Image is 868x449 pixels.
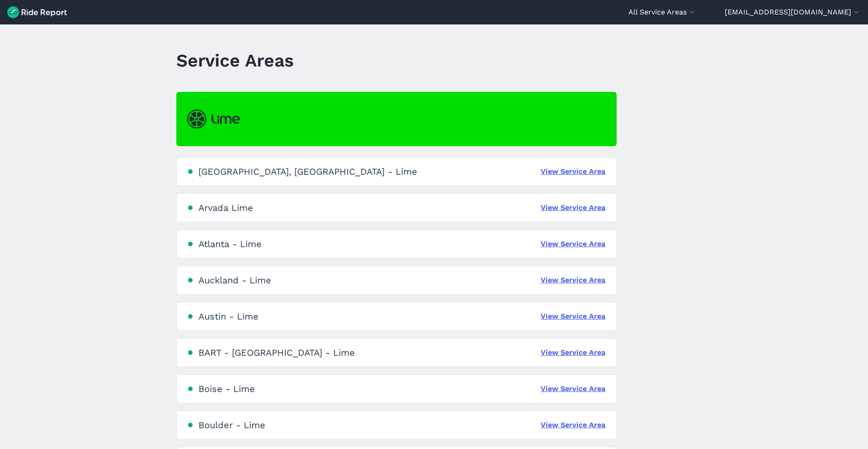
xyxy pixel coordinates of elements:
[541,202,605,213] a: View Service Area
[198,347,355,358] div: BART - [GEOGRAPHIC_DATA] - Lime
[541,239,605,249] a: View Service Area
[541,420,605,430] a: View Service Area
[725,7,861,18] button: [EMAIL_ADDRESS][DOMAIN_NAME]
[198,311,259,322] div: Austin - Lime
[198,239,262,249] div: Atlanta - Lime
[198,420,265,430] div: Boulder - Lime
[541,383,605,394] a: View Service Area
[541,347,605,358] a: View Service Area
[7,6,67,18] img: Ride Report
[176,48,294,73] h1: Service Areas
[541,311,605,322] a: View Service Area
[187,110,240,129] img: Lime
[628,7,696,18] button: All Service Areas
[198,275,271,286] div: Auckland - Lime
[198,202,253,213] div: Arvada Lime
[198,166,417,177] div: [GEOGRAPHIC_DATA], [GEOGRAPHIC_DATA] - Lime
[541,166,605,177] a: View Service Area
[198,383,255,394] div: Boise - Lime
[541,275,605,286] a: View Service Area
